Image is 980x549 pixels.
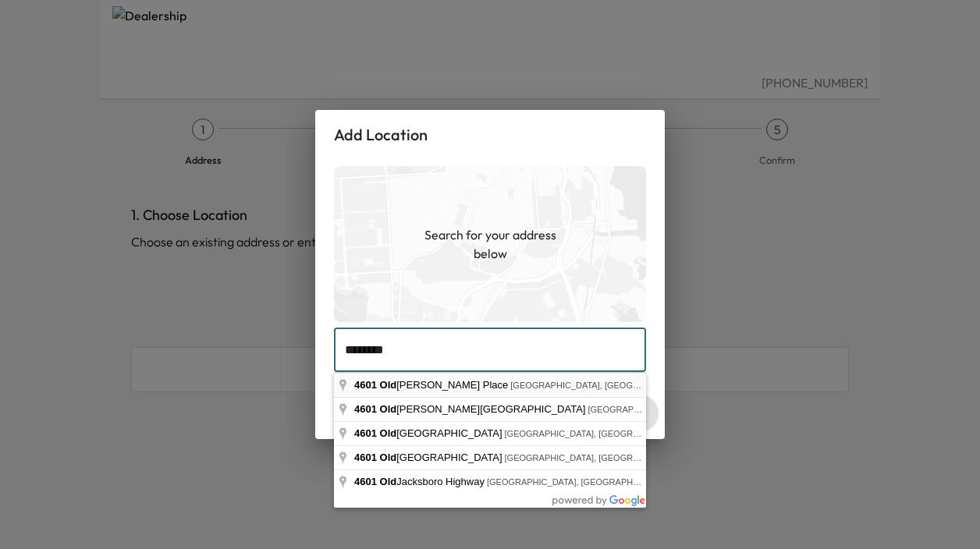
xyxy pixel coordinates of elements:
h2: Add Location [315,110,665,160]
span: Old [380,379,397,391]
span: [GEOGRAPHIC_DATA], [GEOGRAPHIC_DATA], [GEOGRAPHIC_DATA] [487,477,765,487]
span: 4601 [354,427,377,439]
span: [GEOGRAPHIC_DATA] [354,427,505,439]
span: [GEOGRAPHIC_DATA] [354,452,505,463]
span: Jacksboro Highway [354,476,487,487]
span: [GEOGRAPHIC_DATA], [GEOGRAPHIC_DATA], [GEOGRAPHIC_DATA] [510,381,788,390]
span: 4601 [354,379,377,391]
span: 4601 [354,476,377,487]
span: Old [380,452,397,463]
h1: Search for your address below [412,225,568,263]
img: empty-map-CL6vilOE.png [334,166,646,322]
span: 4601 [354,452,377,463]
span: [PERSON_NAME] Place [354,379,510,391]
span: [GEOGRAPHIC_DATA], [GEOGRAPHIC_DATA], [GEOGRAPHIC_DATA] [505,429,783,438]
span: 4601 [354,403,377,415]
span: [GEOGRAPHIC_DATA], [GEOGRAPHIC_DATA], [GEOGRAPHIC_DATA] [588,405,865,414]
span: Old [380,476,397,487]
span: Old [380,427,397,439]
span: [PERSON_NAME][GEOGRAPHIC_DATA] [354,403,588,415]
span: Old [380,403,397,415]
span: [GEOGRAPHIC_DATA], [GEOGRAPHIC_DATA], [GEOGRAPHIC_DATA] [505,453,783,462]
